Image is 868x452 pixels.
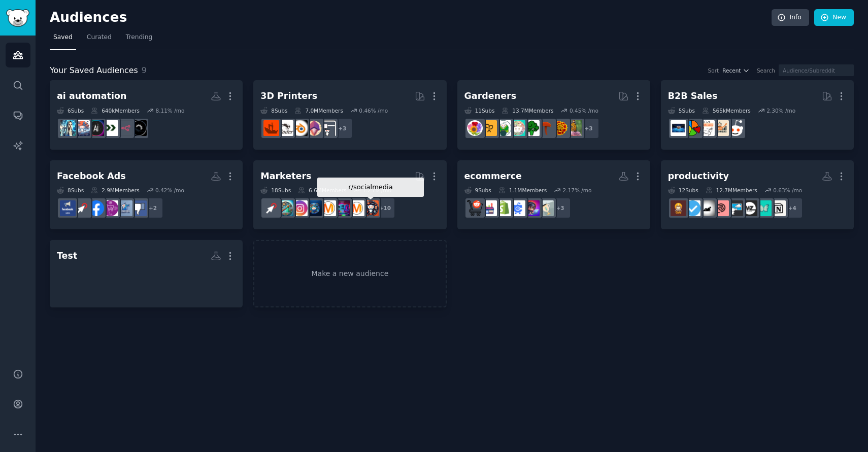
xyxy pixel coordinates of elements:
div: productivity [668,170,729,183]
img: PhdProductivity [713,200,729,216]
div: 6 Sub s [57,107,84,114]
div: 8 Sub s [57,187,84,194]
a: Curated [83,29,115,50]
div: + 3 [578,118,599,139]
div: + 3 [550,197,571,219]
div: Search [757,67,775,74]
img: FacebookAdsDTC [103,200,118,216]
img: ADHD [727,200,743,216]
div: 9 Sub s [464,187,491,194]
div: 13.7M Members [502,107,553,114]
img: sales [727,120,743,136]
div: 6.6M Members [298,187,346,194]
a: Info [772,9,809,26]
div: B2B Sales [668,90,718,102]
img: adhdwomen [756,200,772,216]
a: ecommerce9Subs1.1MMembers2.17% /mo+3EcommerceSuccessAI_In_ECommerceecommercemarketingshopifyecomm... [457,160,650,230]
img: AI_In_ECommerce [524,200,540,216]
img: n8n [117,120,132,136]
img: Notion [770,200,786,216]
img: digital_marketing [306,200,322,216]
div: + 10 [374,197,395,219]
img: AiAutomations [88,120,104,136]
img: FixMyPrint [263,120,279,136]
img: ecommerce_growth [481,200,497,216]
button: Recent [722,67,750,74]
div: 1.1M Members [498,187,547,194]
img: PPC [74,200,90,216]
img: aiautomationagency [131,120,147,136]
a: productivity12Subs12.7MMembers0.63% /mo+4NotionadhdwomenMaximizeMeADHDPhdProductivityantiworkgetd... [661,160,854,230]
img: B_2_B_Selling_Tips [671,120,686,136]
img: ecommercemarketing [510,200,525,216]
img: facebookadsexperts [88,200,104,216]
div: Facebook Ads [57,170,126,183]
img: PPC [263,200,279,216]
div: 3D Printers [260,90,317,102]
img: B2BSales [685,120,700,136]
div: 12.7M Members [706,187,757,194]
h2: Audiences [50,10,772,26]
a: Marketers18Subs6.6MMembers1.25% /mor/socialmedia+10socialmediamarketingSEODigitalMarketingdigital... [253,160,446,230]
img: InstagramMarketing [292,200,308,216]
img: marketing [349,200,364,216]
img: 3Dprinting [320,120,336,136]
a: Test [50,240,243,307]
img: SavageGarden [495,120,511,136]
img: ender3 [278,120,293,136]
a: Gardeners11Subs13.7MMembers0.45% /mo+3gardeningwhatsthisplantmycologyvegetablegardeningsucculents... [457,80,650,150]
img: FacebookAds [60,200,76,216]
div: 565k Members [702,107,751,114]
a: ai automation6Subs640kMembers8.11% /moaiautomationagencyn8nAutomateAiAutomationsAI_Agentsautomation [50,80,243,150]
span: Your Saved Audiences [50,64,138,77]
img: 3Dmodeling [306,120,322,136]
span: Trending [126,33,152,42]
img: EcommerceSuccess [538,200,554,216]
div: 640k Members [91,107,140,114]
img: flowers [467,120,483,136]
img: Affiliatemarketing [278,200,293,216]
img: salestechniques [713,120,729,136]
span: Curated [87,33,112,42]
a: Trending [122,29,156,50]
img: Automate [103,120,118,136]
img: ecommerce [467,200,483,216]
span: 9 [142,65,147,75]
a: Saved [50,29,76,50]
img: shopify [495,200,511,216]
div: Sort [708,67,719,74]
div: 2.30 % /mo [766,107,795,114]
div: 7.0M Members [294,107,343,114]
div: 8 Sub s [260,107,287,114]
img: automation [60,120,76,136]
div: Marketers [260,170,311,183]
div: Test [57,250,77,262]
img: DigitalMarketing [320,200,336,216]
img: GardeningUK [481,120,497,136]
img: b2b_sales [699,120,715,136]
img: getdisciplined [685,200,700,216]
a: New [814,9,854,26]
div: + 3 [331,118,353,139]
span: Saved [53,33,73,42]
input: Audience/Subreddit [779,64,854,76]
img: succulents [510,120,525,136]
div: 0.46 % /mo [359,107,388,114]
div: 2.9M Members [91,187,139,194]
div: + 4 [782,197,803,219]
img: GummySearch logo [6,9,29,27]
img: SEO [335,200,350,216]
div: 0.42 % /mo [155,187,184,194]
a: B2B Sales5Subs565kMembers2.30% /mosalessalestechniquesb2b_salesB2BSalesB_2_B_Selling_Tips [661,80,854,150]
div: 8.11 % /mo [155,107,184,114]
div: ai automation [57,90,126,102]
a: 3D Printers8Subs7.0MMembers0.46% /mo+33Dprinting3Dmodelingblenderender3FixMyPrint [253,80,446,150]
div: 1.25 % /mo [362,187,391,194]
div: 5 Sub s [668,107,695,114]
div: 11 Sub s [464,107,495,114]
span: Recent [722,67,741,74]
img: Productivitycafe [671,200,686,216]
div: ecommerce [464,170,522,183]
img: blender [292,120,308,136]
img: gardening [566,120,582,136]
